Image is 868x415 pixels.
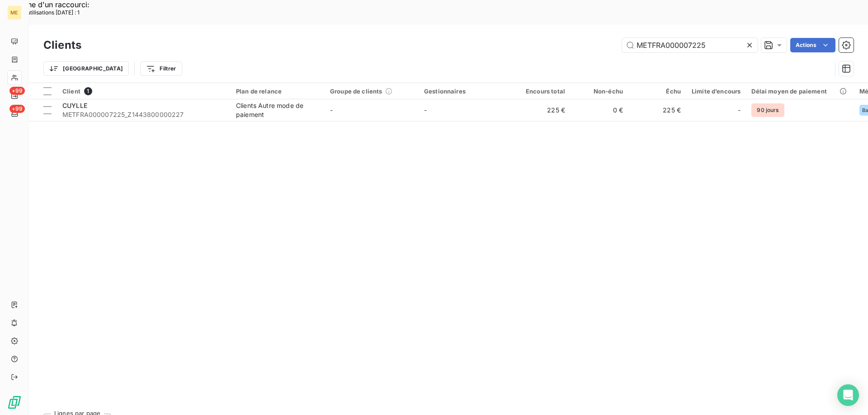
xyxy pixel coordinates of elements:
[628,99,686,121] td: 225 €
[9,87,25,95] span: +99
[43,37,81,53] h3: Clients
[738,106,741,115] span: -
[424,88,507,95] div: Gestionnaires
[576,88,623,95] div: Non-échu
[62,102,87,109] span: CUYLLE
[622,38,758,52] input: Rechercher
[692,88,741,95] div: Limite d’encours
[9,105,25,113] span: +99
[518,88,565,95] div: Encours total
[43,61,129,76] button: [GEOGRAPHIC_DATA]
[236,101,319,119] div: Clients Autre mode de paiement
[84,87,92,95] span: 1
[7,395,22,410] img: Logo LeanPay
[140,61,182,76] button: Filtrer
[634,88,681,95] div: Échu
[330,88,382,95] span: Groupe de clients
[7,89,21,103] a: +99
[424,106,427,114] span: -
[751,88,848,95] div: Délai moyen de paiement
[62,110,225,119] span: METFRA000007225_Z1443800000227
[751,103,784,117] span: 90 jours
[7,107,21,121] a: +99
[62,88,80,95] span: Client
[571,99,628,121] td: 0 €
[837,384,859,406] div: Open Intercom Messenger
[513,99,571,121] td: 225 €
[236,88,319,95] div: Plan de relance
[330,106,333,114] span: -
[790,38,835,52] button: Actions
